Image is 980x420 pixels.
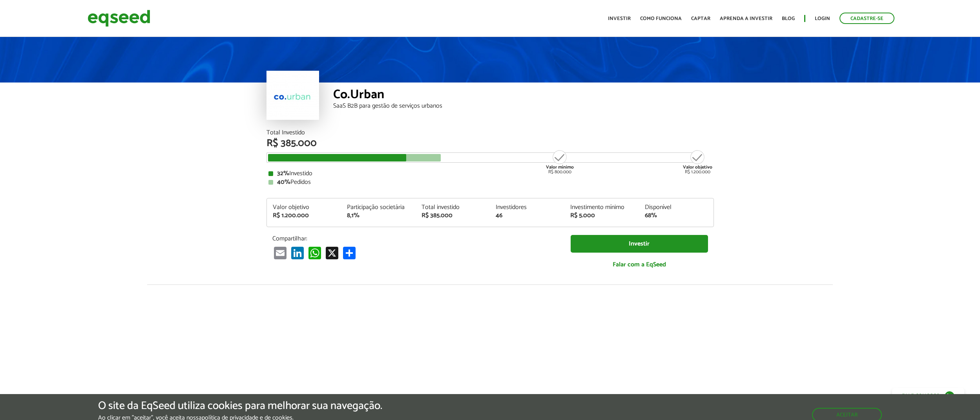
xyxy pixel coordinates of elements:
a: Fale conosco [892,388,964,404]
div: Pedidos [268,179,712,185]
div: Participação societária [347,204,410,211]
img: EqSeed [88,8,150,29]
div: Investimento mínimo [570,204,633,211]
div: R$ 5.000 [570,213,633,219]
a: Investir [608,16,631,21]
strong: 40% [277,177,290,187]
a: Investir [571,235,708,253]
a: LinkedIn [290,246,305,259]
a: Cadastre-se [839,13,894,24]
a: X [324,246,340,259]
div: 8,1% [347,213,410,219]
div: R$ 385.000 [266,138,714,149]
a: WhatsApp [307,246,323,259]
div: Total investido [422,204,484,211]
div: R$ 1.200.000 [273,213,336,219]
div: 46 [496,213,558,219]
strong: Valor objetivo [683,163,712,171]
div: R$ 800.000 [545,149,575,174]
h5: O site da EqSeed utiliza cookies para melhorar sua navegação. [98,400,382,412]
div: 68% [645,213,708,219]
div: Total Investido [266,130,714,136]
strong: 32% [277,168,289,179]
a: Email [272,246,288,259]
div: Investidores [496,204,558,211]
a: Blog [782,16,795,21]
div: Co.Urban [333,88,714,103]
strong: Valor mínimo [546,163,574,171]
div: R$ 385.000 [422,213,484,219]
a: Captar [691,16,710,21]
p: Compartilhar: [272,235,559,242]
a: Compartilhar [341,246,357,259]
div: Disponível [645,204,708,211]
div: SaaS B2B para gestão de serviços urbanos [333,103,714,109]
a: Falar com a EqSeed [571,257,708,273]
div: Investido [268,171,712,177]
div: Valor objetivo [273,204,336,211]
a: Como funciona [640,16,682,21]
div: R$ 1.200.000 [683,149,712,174]
a: Aprenda a investir [720,16,772,21]
a: Login [815,16,830,21]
